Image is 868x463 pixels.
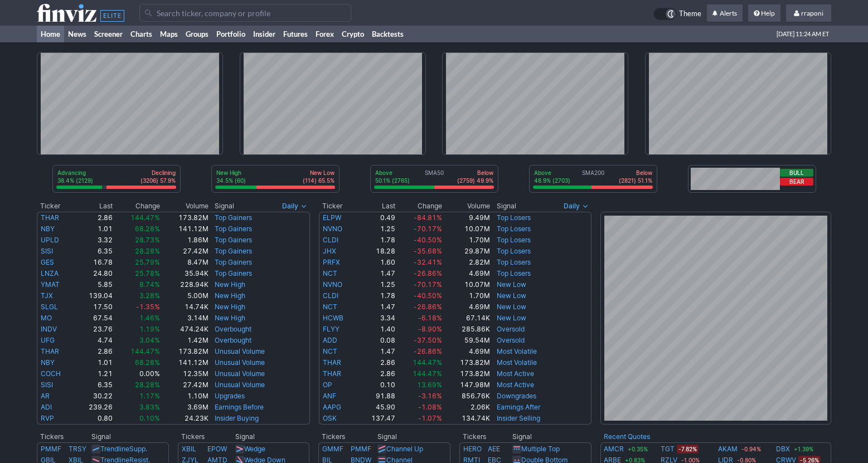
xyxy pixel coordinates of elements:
[521,445,560,453] a: Multiple Top
[323,347,337,355] a: NCT
[182,445,196,453] a: XBIL
[75,246,114,257] td: 6.35
[497,414,540,422] a: Insider Selling
[777,26,829,42] span: [DATE] 11:24 AM ET
[443,212,491,223] td: 9.49M
[319,201,357,212] th: Ticker
[679,8,701,20] span: Theme
[561,201,591,212] button: Signals interval
[90,26,127,42] a: Screener
[41,291,53,300] a: TJX
[418,325,442,333] span: -8.90%
[414,336,442,344] span: -37.50%
[488,445,500,453] a: AEE
[357,402,396,413] td: 45.90
[497,403,540,411] a: Earnings After
[215,314,245,322] a: New High
[497,336,525,344] a: Oversold
[497,280,526,289] a: New Low
[215,303,245,311] a: New High
[604,443,624,455] a: AMCR
[626,445,649,454] span: +0.35%
[135,381,160,389] span: 28.28%
[244,445,265,453] a: Wedge
[215,347,265,355] a: Unusual Volume
[323,236,338,244] a: CLDI
[414,225,442,233] span: -70.17%
[497,314,526,322] a: New Low
[418,314,442,322] span: -6.18%
[443,201,491,212] th: Volume
[75,413,114,425] td: 0.80
[374,169,494,186] div: SMA50
[41,336,55,344] a: UFG
[497,213,531,222] a: Top Losers
[357,201,396,212] th: Last
[41,213,59,222] a: THAR
[443,246,491,257] td: 29.87M
[338,26,368,42] a: Crypto
[161,257,208,268] td: 8.47M
[707,4,743,22] a: Alerts
[37,431,91,442] th: Tickers
[140,169,176,177] p: Declining
[303,177,334,184] p: (114) 65.5%
[418,414,442,422] span: -1.07%
[135,269,160,277] span: 25.78%
[75,201,114,212] th: Last
[216,169,246,177] p: New High
[207,445,227,453] a: EPOW
[619,177,652,184] p: (2821) 51.1%
[215,280,245,289] a: New High
[75,223,114,235] td: 1.01
[604,432,650,441] b: Recent Quotes
[57,169,93,177] p: Advancing
[323,247,336,255] a: JHX
[443,301,491,313] td: 4.69M
[139,403,160,411] span: 3.83%
[418,403,442,411] span: -1.08%
[417,381,442,389] span: 13.69%
[41,236,59,244] a: UPLD
[135,225,160,233] span: 68.28%
[161,346,208,357] td: 173.82M
[215,414,259,422] a: Insider Buying
[357,368,396,379] td: 2.86
[75,357,114,368] td: 1.01
[75,335,114,346] td: 4.74
[215,236,252,244] a: Top Gainers
[41,269,59,277] a: LNZA
[534,169,570,177] p: Above
[161,391,208,402] td: 1.10M
[130,213,160,222] span: 144.47%
[100,445,147,453] a: TrendlineSupp.
[75,212,114,223] td: 2.86
[161,335,208,346] td: 1.42M
[443,279,491,290] td: 10.07M
[357,413,396,425] td: 137.47
[653,8,701,20] a: Theme
[497,392,536,400] a: Downgrades
[161,324,208,335] td: 474.24K
[357,235,396,246] td: 1.78
[41,258,54,266] a: GES
[161,212,208,223] td: 173.82M
[677,445,699,454] span: -7.82%
[75,290,114,301] td: 139.04
[323,291,338,300] a: CLDI
[69,445,86,453] a: TRSY
[414,258,442,266] span: -32.41%
[740,445,763,454] span: -0.94%
[357,279,396,290] td: 1.25
[139,414,160,422] span: 0.10%
[748,4,780,22] a: Help
[718,443,738,455] a: AKAM
[443,391,491,402] td: 856.76K
[459,431,512,442] th: Tickers
[357,313,396,324] td: 3.34
[161,357,208,368] td: 141.12M
[75,402,114,413] td: 239.26
[443,413,491,425] td: 134.74K
[323,213,341,222] a: ELPW
[249,26,279,42] a: Insider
